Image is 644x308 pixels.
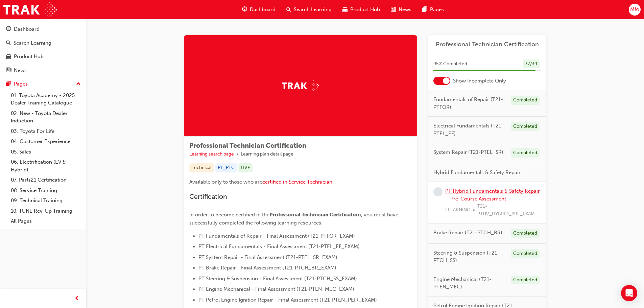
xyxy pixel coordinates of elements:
[445,188,540,202] a: PT Hybrid Fundamentals & Safety Repair – Pre-Course Assessment
[433,229,502,237] span: Brake Repair (T21-PTCH_BR)
[14,39,51,47] div: Search Learning
[189,193,227,200] span: Certification
[238,163,253,172] div: LIVE
[3,37,84,49] a: Search Learning
[198,276,357,282] span: PT Steering & Suspension - Final Assessment (T21-PTCH_SS_EXAM)
[433,122,505,137] span: Electrical Fundamentals (T21-PTEL_EF)
[198,265,336,271] span: PT Brake Repair - Final Assessment (T21-PTCH_BR_EXAM)
[433,41,541,48] a: Professional Technician Certification
[433,249,505,264] span: Steering & Suspension (T21-PTCH_SS)
[523,60,540,69] div: 37 / 39
[399,6,411,14] span: News
[8,147,84,157] a: 05. Sales
[433,60,467,68] span: 95 % Completed
[511,249,540,258] div: Completed
[8,108,84,126] a: 02. New - Toyota Dealer Induction
[342,5,348,14] span: car-icon
[237,3,281,17] a: guage-iconDashboard
[262,179,332,185] a: certified in Service Technician
[430,6,444,14] span: Pages
[433,148,503,156] span: System Repair (T21-PTEL_SR)
[445,206,470,214] span: ELEARNING
[391,5,396,14] span: news-icon
[286,5,291,14] span: search-icon
[433,96,505,111] span: Fundamentals of Repair (T21-PTFOR)
[189,212,269,218] span: In order to become certified in the
[6,54,11,60] span: car-icon
[189,179,262,185] span: Available only to those who are
[630,6,639,14] span: MM
[8,126,84,137] a: 03. Toyota For Life
[417,3,449,17] a: pages-iconPages
[477,203,541,218] span: T21-PTHV_HYBRID_PRE_EXAM
[294,6,332,14] span: Search Learning
[511,148,540,158] div: Completed
[241,150,293,158] li: Learning plan detail page
[198,243,360,250] span: PT Electrical Fundamentals - Final Assessment (T21-PTEL_EF_EXAM)
[629,4,641,16] button: MM
[14,80,28,88] div: Pages
[8,216,84,227] a: All Pages
[189,151,234,157] a: Learning search page
[511,122,540,131] div: Completed
[6,26,11,32] span: guage-icon
[8,206,84,216] a: 10. TUNE Rev-Up Training
[433,169,521,176] span: Hybrid Fundamentals & Safety Repair
[3,64,84,77] a: News
[350,6,380,14] span: Product Hub
[8,136,84,147] a: 04. Customer Experience
[14,67,27,74] div: News
[198,297,377,303] span: PT Petrol Engine Ignition Repair - Final Assessment (T21-PTEN_PEIR_EXAM)
[189,212,400,226] span: , you must have successfully completed the following learning resources:
[8,185,84,196] a: 08. Service Training
[14,25,40,33] div: Dashboard
[621,285,637,301] div: Open Intercom Messenger
[511,229,540,238] div: Completed
[198,254,337,260] span: PT System Repair - Final Assessment (T21-PTEL_SR_EXAM)
[8,175,84,185] a: 07. Parts21 Certification
[337,3,385,17] a: car-iconProduct Hub
[3,2,57,17] img: Trak
[198,286,354,292] span: PT Engine Mechanical - Final Assessment (T21-PTEN_MEC_EXAM)
[215,163,237,172] div: PT_PTC
[511,96,540,105] div: Completed
[14,53,44,61] div: Product Hub
[511,276,540,285] div: Completed
[3,78,84,90] button: Pages
[8,195,84,206] a: 09. Technical Training
[250,6,276,14] span: Dashboard
[269,212,361,218] span: Professional Technician Certification
[76,80,81,89] span: up-icon
[189,163,214,172] div: Technical
[74,294,79,303] span: prev-icon
[6,81,11,87] span: pages-icon
[3,22,84,78] button: DashboardSearch LearningProduct HubNews
[3,23,84,35] a: Dashboard
[332,179,334,185] span: .
[282,80,319,91] img: Trak
[433,187,443,196] span: learningRecordVerb_NONE-icon
[453,77,506,85] span: Show Incomplete Only
[422,5,427,14] span: pages-icon
[6,68,11,74] span: news-icon
[433,276,505,291] span: Engine Mechanical (T21-PTEN_MEC)
[385,3,417,17] a: news-iconNews
[189,142,306,149] span: Professional Technician Certification
[281,3,337,17] a: search-iconSearch Learning
[242,5,247,14] span: guage-icon
[6,40,11,46] span: search-icon
[3,50,84,63] a: Product Hub
[198,233,355,239] span: PT Fundamentals of Repair - Final Assessment (T21-PTFOR_EXAM)
[8,157,84,175] a: 06. Electrification (EV & Hybrid)
[8,90,84,108] a: 01. Toyota Academy - 2025 Dealer Training Catalogue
